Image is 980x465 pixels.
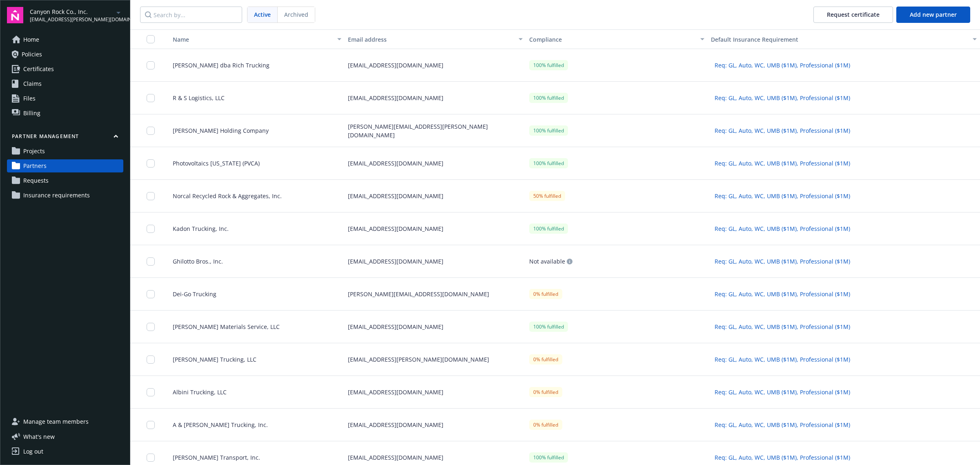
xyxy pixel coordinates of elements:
[166,224,229,233] span: Kadon Trucking, Inc.
[166,322,280,331] span: [PERSON_NAME] Materials Service, LLC
[7,432,68,441] button: What's new
[166,420,268,429] span: A & [PERSON_NAME] Trucking, Inc.
[7,92,123,105] a: Files
[711,92,854,104] button: Req: GL, Auto, WC, UMB ($1M), Professional ($1M)
[529,259,572,264] div: Not available
[166,35,332,44] div: Name
[345,82,526,114] div: [EMAIL_ADDRESS][DOMAIN_NAME]
[526,29,708,49] button: Compliance
[23,432,55,441] span: What ' s new
[7,48,123,61] a: Policies
[711,255,854,268] button: Req: GL, Auto, WC, UMB ($1M), Professional ($1M)
[345,343,526,376] div: [EMAIL_ADDRESS][PERSON_NAME][DOMAIN_NAME]
[7,33,123,46] a: Home
[529,322,568,332] div: 100% fulfilled
[166,94,225,102] span: R & S Logistics, LLC
[715,453,850,462] span: Req: GL, Auto, WC, UMB ($1M), Professional ($1M)
[711,190,854,202] button: Req: GL, Auto, WC, UMB ($1M), Professional ($1M)
[147,421,155,429] input: Toggle Row Selected
[711,320,854,333] button: Req: GL, Auto, WC, UMB ($1M), Professional ($1M)
[7,415,123,428] a: Manage team members
[910,11,957,18] span: Add new partner
[529,158,568,168] div: 100% fulfilled
[166,453,260,462] span: [PERSON_NAME] Transport, Inc.
[166,257,223,266] span: Ghilotto Bros., Inc.
[345,376,526,409] div: [EMAIL_ADDRESS][DOMAIN_NAME]
[345,245,526,278] div: [EMAIL_ADDRESS][DOMAIN_NAME]
[715,420,850,429] span: Req: GL, Auto, WC, UMB ($1M), Professional ($1M)
[715,159,850,168] span: Req: GL, Auto, WC, UMB ($1M), Professional ($1M)
[715,126,850,135] span: Req: GL, Auto, WC, UMB ($1M), Professional ($1M)
[529,35,695,44] div: Compliance
[345,212,526,245] div: [EMAIL_ADDRESS][DOMAIN_NAME]
[23,174,49,187] span: Requests
[715,290,850,298] span: Req: GL, Auto, WC, UMB ($1M), Professional ($1M)
[345,409,526,441] div: [EMAIL_ADDRESS][DOMAIN_NAME]
[147,35,155,43] input: Select all
[529,60,568,70] div: 100% fulfilled
[30,7,114,16] span: Canyon Rock Co., Inc.
[345,114,526,147] div: [PERSON_NAME][EMAIL_ADDRESS][PERSON_NAME][DOMAIN_NAME]
[147,290,155,298] input: Toggle Row Selected
[7,7,23,23] img: navigator-logo.svg
[345,147,526,180] div: [EMAIL_ADDRESS][DOMAIN_NAME]
[23,33,39,46] span: Home
[166,192,282,200] span: Norcal Recycled Rock & Aggregates, Inc.
[345,180,526,212] div: [EMAIL_ADDRESS][DOMAIN_NAME]
[147,127,155,135] input: Toggle Row Selected
[23,189,90,202] span: Insurance requirements
[711,222,854,235] button: Req: GL, Auto, WC, UMB ($1M), Professional ($1M)
[140,7,242,23] input: Search by...
[166,159,260,168] span: Photovoltaics [US_STATE] (PVCA)
[7,174,123,187] a: Requests
[23,415,89,428] span: Manage team members
[166,355,256,364] span: [PERSON_NAME] Trucking, LLC
[529,191,565,201] div: 50% fulfilled
[715,388,850,396] span: Req: GL, Auto, WC, UMB ($1M), Professional ($1M)
[715,94,850,102] span: Req: GL, Auto, WC, UMB ($1M), Professional ($1M)
[23,107,40,120] span: Billing
[23,92,36,105] span: Files
[7,189,123,202] a: Insurance requirements
[254,10,271,19] span: Active
[345,49,526,82] div: [EMAIL_ADDRESS][DOMAIN_NAME]
[147,355,155,364] input: Toggle Row Selected
[147,94,155,102] input: Toggle Row Selected
[147,323,155,331] input: Toggle Row Selected
[715,192,850,200] span: Req: GL, Auto, WC, UMB ($1M), Professional ($1M)
[711,418,854,431] button: Req: GL, Auto, WC, UMB ($1M), Professional ($1M)
[715,224,850,233] span: Req: GL, Auto, WC, UMB ($1M), Professional ($1M)
[711,157,854,170] button: Req: GL, Auto, WC, UMB ($1M), Professional ($1M)
[166,388,227,396] span: Albini Trucking, LLC
[715,61,850,69] span: Req: GL, Auto, WC, UMB ($1M), Professional ($1M)
[30,7,123,23] button: Canyon Rock Co., Inc.[EMAIL_ADDRESS][PERSON_NAME][DOMAIN_NAME]arrowDropDown
[7,107,123,120] a: Billing
[166,35,332,44] div: Toggle SortBy
[147,257,155,266] input: Toggle Row Selected
[529,420,562,430] div: 0% fulfilled
[529,125,568,136] div: 100% fulfilled
[529,354,562,364] div: 0% fulfilled
[7,77,123,90] a: Claims
[7,159,123,172] a: Partners
[7,133,123,143] button: Partner management
[711,59,854,72] button: Req: GL, Auto, WC, UMB ($1M), Professional ($1M)
[711,386,854,398] button: Req: GL, Auto, WC, UMB ($1M), Professional ($1M)
[7,145,123,158] a: Projects
[166,290,216,298] span: Dei-Go Trucking
[715,355,850,364] span: Req: GL, Auto, WC, UMB ($1M), Professional ($1M)
[23,145,45,158] span: Projects
[711,451,854,464] button: Req: GL, Auto, WC, UMB ($1M), Professional ($1M)
[896,7,970,23] button: Add new partner
[166,61,269,69] span: [PERSON_NAME] dba Rich Trucking
[529,93,568,103] div: 100% fulfilled
[22,48,42,61] span: Policies
[147,454,155,462] input: Toggle Row Selected
[348,35,514,44] div: Email address
[529,224,568,234] div: 100% fulfilled
[345,278,526,311] div: [PERSON_NAME][EMAIL_ADDRESS][DOMAIN_NAME]
[345,311,526,343] div: [EMAIL_ADDRESS][DOMAIN_NAME]
[23,77,42,90] span: Claims
[711,124,854,137] button: Req: GL, Auto, WC, UMB ($1M), Professional ($1M)
[147,388,155,396] input: Toggle Row Selected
